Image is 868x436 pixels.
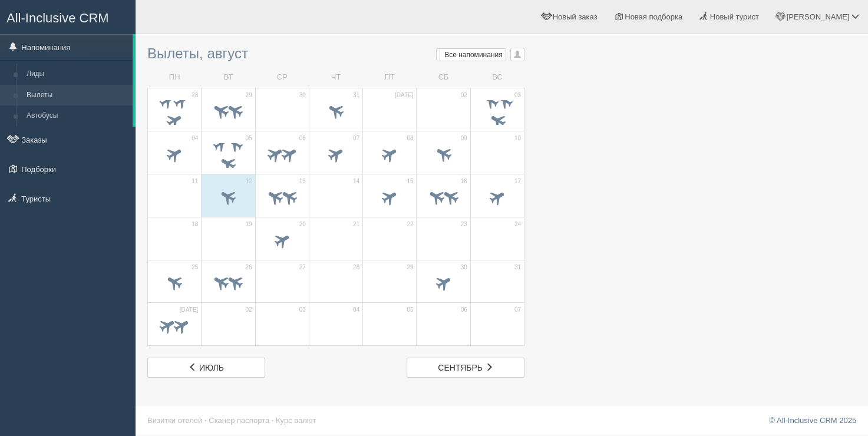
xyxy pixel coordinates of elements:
[514,263,521,272] span: 31
[180,306,198,314] span: [DATE]
[6,11,109,25] span: All-Inclusive CRM
[553,12,598,21] span: Новый заказ
[299,263,306,272] span: 27
[444,51,503,59] span: Все напоминания
[395,91,413,100] span: [DATE]
[276,416,316,425] a: Курс валют
[625,12,682,21] span: Новая подборка
[353,177,359,186] span: 14
[514,220,521,229] span: 24
[272,416,274,425] span: ·
[769,416,856,425] a: © All-Inclusive CRM 2025
[202,67,255,88] td: ВТ
[514,306,521,314] span: 07
[192,263,198,272] span: 25
[461,263,467,272] span: 30
[245,177,252,186] span: 12
[209,416,269,425] a: Сканер паспорта
[353,220,359,229] span: 21
[245,220,252,229] span: 19
[245,263,252,272] span: 26
[417,67,470,88] td: СБ
[204,416,207,425] span: ·
[21,85,133,106] a: Вылеты
[363,67,417,88] td: ПТ
[407,358,524,378] a: сентябрь
[299,306,306,314] span: 03
[192,177,198,186] span: 11
[192,220,198,229] span: 18
[461,306,467,314] span: 06
[21,105,133,127] a: Автобусы
[245,134,252,143] span: 05
[21,64,133,85] a: Лиды
[147,416,202,425] a: Визитки отелей
[245,91,252,100] span: 29
[299,177,306,186] span: 13
[407,220,413,229] span: 22
[255,67,309,88] td: СР
[1,1,135,33] a: All-Inclusive CRM
[514,134,521,143] span: 10
[148,67,202,88] td: ПН
[786,12,849,21] span: [PERSON_NAME]
[407,306,413,314] span: 05
[461,220,467,229] span: 23
[461,134,467,143] span: 09
[461,91,467,100] span: 02
[407,263,413,272] span: 29
[309,67,362,88] td: ЧТ
[470,67,524,88] td: ВС
[192,91,198,100] span: 28
[353,91,359,100] span: 31
[299,91,306,100] span: 30
[407,177,413,186] span: 15
[299,134,306,143] span: 06
[461,177,467,186] span: 16
[199,363,224,372] span: июль
[192,134,198,143] span: 04
[438,363,483,372] span: сентябрь
[147,46,524,61] h3: Вылеты, август
[407,134,413,143] span: 08
[514,177,521,186] span: 17
[353,306,359,314] span: 04
[147,358,265,378] a: июль
[353,134,359,143] span: 07
[245,306,252,314] span: 02
[514,91,521,100] span: 03
[710,12,759,21] span: Новый турист
[299,220,306,229] span: 20
[353,263,359,272] span: 28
